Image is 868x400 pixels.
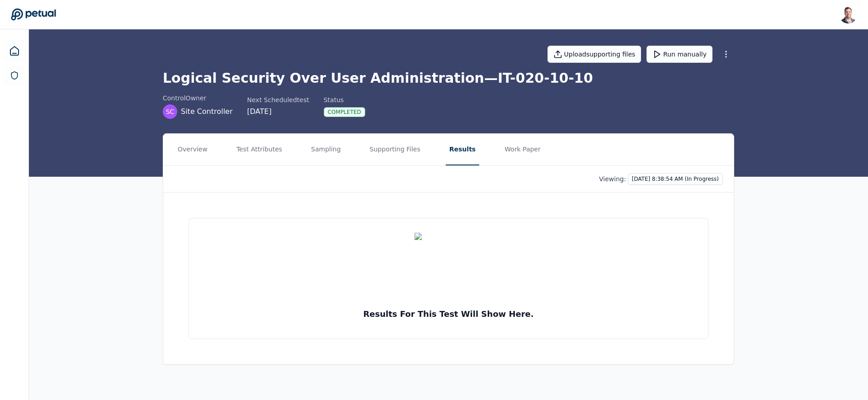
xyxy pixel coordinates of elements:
button: Results [446,134,479,165]
button: [DATE] 8:38:54 AM (In Progress) [628,173,723,185]
a: SOC 1 Reports [5,66,24,85]
div: [DATE] [247,106,309,117]
button: Overview [174,134,211,165]
button: More Options [718,46,734,62]
button: Work Paper [501,134,544,165]
span: SC [166,107,175,116]
div: Next Scheduled test [247,95,309,104]
h3: Results for this test will show here. [363,308,533,320]
div: Status [324,95,365,104]
div: control Owner [163,94,233,103]
img: No Result [415,233,482,301]
img: Snir Kodesh [839,5,857,24]
a: Go to Dashboard [11,8,56,21]
p: Viewing: [599,174,626,184]
button: Sampling [307,134,344,165]
span: Site Controller [181,106,233,117]
button: Uploadsupporting files [547,46,642,63]
nav: Tabs [163,134,734,165]
button: Test Attributes [233,134,286,165]
h1: Logical Security Over User Administration — IT-020-10-10 [163,70,734,86]
button: Run manually [646,46,712,63]
div: Completed [324,107,365,117]
a: Dashboard [4,40,25,62]
button: Supporting Files [366,134,424,165]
